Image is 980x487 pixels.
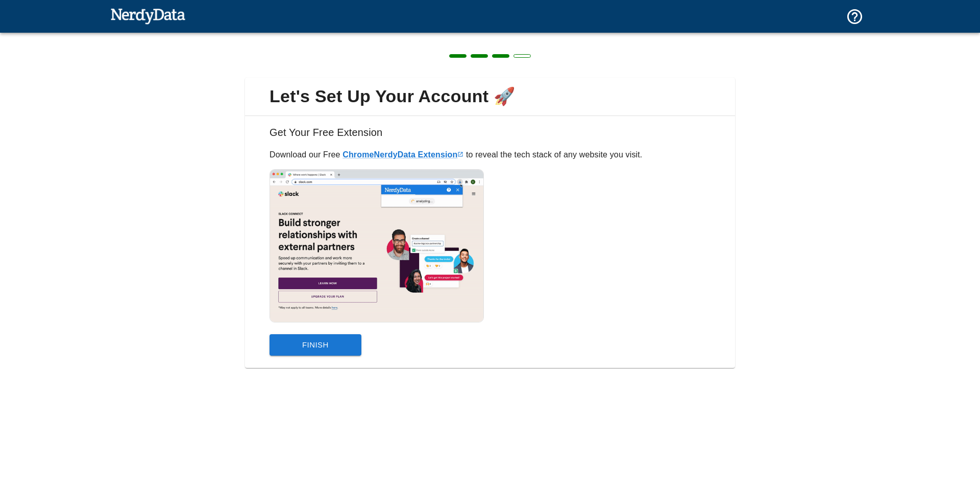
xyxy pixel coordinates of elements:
[840,2,870,32] button: Support and Documentation
[929,414,968,453] iframe: Drift Widget Chat Controller
[342,150,463,159] a: ChromeNerdyData Extension
[269,149,710,161] p: Download our Free to reveal the tech stack of any website you visit.
[269,334,361,356] button: Finish
[110,6,185,26] img: NerdyData.com
[253,86,727,107] span: Let's Set Up Your Account 🚀
[253,124,727,149] h6: Get Your Free Extension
